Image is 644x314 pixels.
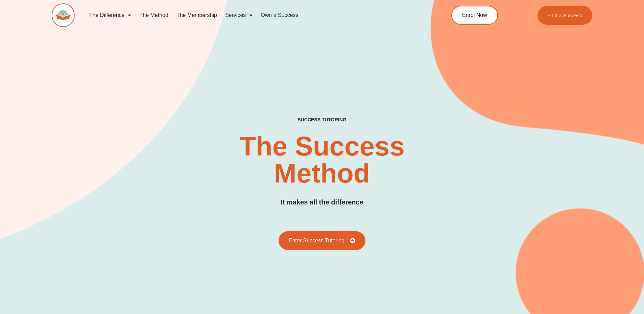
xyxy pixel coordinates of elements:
span: Enrol Now [462,13,487,18]
a: The Method [135,7,172,23]
a: Enrol Now [451,6,498,25]
a: Services [221,7,257,23]
h2: The Success Method [200,133,445,187]
nav: Menu [85,7,421,23]
a: The Membership [172,7,221,23]
a: Enter Success Tutoring [279,231,365,250]
span: Find a Success [548,13,582,18]
iframe: Chat Widget [610,282,644,314]
h3: It makes all the difference [281,197,363,208]
a: The Difference [85,7,136,23]
h4: SUCCESS TUTORING​ [242,117,402,123]
a: Own a Success [257,7,302,23]
a: Find a Success [538,6,593,25]
span: Enter Success Tutoring [289,238,344,243]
